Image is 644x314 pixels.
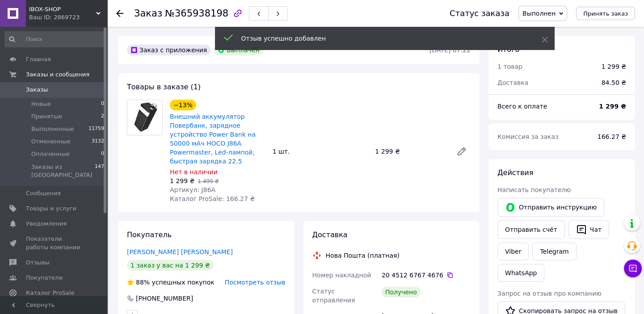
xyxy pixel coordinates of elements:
[583,10,628,17] span: Принять заказ
[116,9,123,18] div: Вернуться назад
[101,100,104,108] span: 0
[198,178,219,184] span: 1 499 ₴
[31,150,70,158] span: Оплаченные
[312,230,348,239] span: Доставка
[497,243,529,260] a: Viber
[225,279,286,286] span: Посмотреть отзыв
[101,113,104,121] span: 2
[170,113,256,165] a: Внешний аккумулятор Повербанк, зарядное устройство Power Bank на 50000 мАч HOCO J86A Powermaster,...
[127,100,162,135] img: Внешний аккумулятор Повербанк, зарядное устройство Power Bank на 50000 мАч HOCO J86A Powermaster,...
[88,125,104,133] span: 11759
[31,113,62,121] span: Принятые
[170,100,196,110] div: −13%
[324,251,402,260] div: Нова Пошта (платная)
[596,73,631,92] div: 84.50 ₴
[576,7,635,20] button: Принять заказ
[497,133,559,140] span: Комиссия за заказ
[31,100,51,108] span: Новые
[241,34,519,43] div: Отзыв успешно добавлен
[214,45,263,55] div: Выплачен
[31,163,95,179] span: Заказы из [GEOGRAPHIC_DATA]
[127,83,201,91] span: Товары в заказе (1)
[269,145,372,158] div: 1 шт.
[522,10,556,17] span: Выполнен
[31,125,74,133] span: Выполненные
[26,289,74,297] span: Каталог ProSale
[127,278,215,287] div: успешных покупок
[382,271,471,280] div: 20 4512 6767 4676
[26,235,83,251] span: Показатели работы компании
[170,195,255,202] span: Каталог ProSale: 166.27 ₴
[532,243,576,260] a: Telegram
[568,220,609,239] button: Чат
[92,138,104,146] span: 3132
[497,63,522,70] span: 1 товар
[170,177,194,184] span: 1 299 ₴
[453,142,471,160] a: Редактировать
[127,230,172,239] span: Покупатель
[26,55,51,63] span: Главная
[497,79,528,86] span: Доставка
[312,288,355,304] span: Статус отправления
[450,9,509,18] div: Статус заказа
[497,103,547,110] span: Всего к оплате
[26,274,63,282] span: Покупатели
[26,259,50,267] span: Отзывы
[127,260,214,271] div: 1 заказ у вас на 1 299 ₴
[624,260,642,277] button: Чат с покупателем
[497,186,571,193] span: Написать покупателю
[26,220,67,228] span: Уведомления
[26,189,61,197] span: Сообщения
[382,287,421,297] div: Получено
[598,133,626,140] span: 166.27 ₴
[127,45,210,55] div: Заказ с приложения
[602,62,626,71] div: 1 299 ₴
[26,205,76,213] span: Товары и услуги
[136,279,150,286] span: 88%
[497,198,604,217] button: Отправить инструкцию
[135,294,194,303] div: [PHONE_NUMBER]
[165,8,228,19] span: №365938198
[127,248,233,255] a: [PERSON_NAME] [PERSON_NAME]
[170,186,215,193] span: Артикул: J86A
[497,290,602,297] span: Запрос на отзыв про компанию
[170,168,218,176] span: Нет в наличии
[134,8,162,19] span: Заказ
[497,264,544,282] a: WhatsApp
[31,138,70,146] span: Отмененные
[312,272,371,279] span: Номер накладной
[371,145,449,158] div: 1 299 ₴
[26,86,48,94] span: Заказы
[29,13,107,21] div: Ваш ID: 2869723
[29,5,96,13] span: IBOX-SHOP
[101,150,104,158] span: 0
[26,71,89,79] span: Заказы и сообщения
[497,220,565,239] button: Отправить счёт
[599,103,626,110] b: 1 299 ₴
[4,31,105,47] input: Поиск
[497,168,533,177] span: Действия
[95,163,104,179] span: 147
